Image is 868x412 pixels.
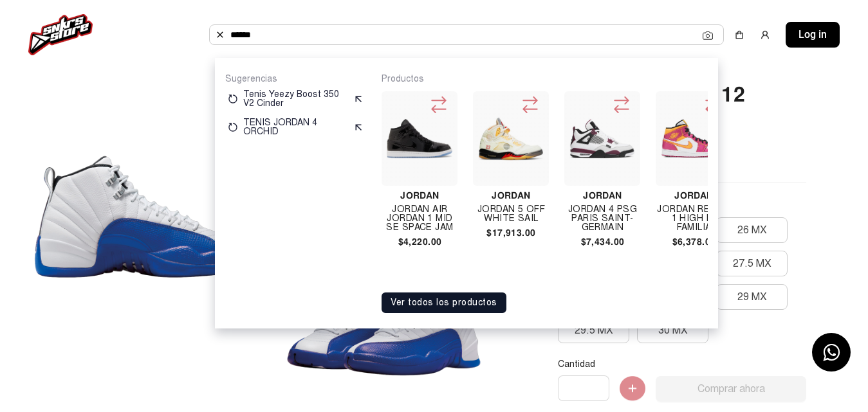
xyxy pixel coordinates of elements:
[558,359,806,370] p: Cantidad
[656,191,732,200] h4: Jordan
[569,106,635,172] img: Jordan 4 Psg Paris Saint-germain
[243,90,348,108] p: Tenis Yeezy Boost 350 V2 Cinder
[620,376,645,402] img: Agregar al carrito
[473,205,549,223] h4: Jordan 5 Off White Sail
[382,237,457,246] h4: $4,220.00
[716,217,788,243] button: 26 MX
[760,30,770,40] img: user
[564,237,640,246] h4: $7,434.00
[661,119,726,159] img: Jordan Retro 1 High Mi Familia
[734,30,744,40] img: shopping
[387,119,452,158] img: Jordan Air Jordan 1 Mid Se Space Jam
[243,118,348,136] p: TENIS JORDAN 4 ORCHID
[716,284,788,310] button: 29 MX
[473,228,549,237] h4: $17,913.00
[656,205,732,232] h4: Jordan Retro 1 High Mi Familia
[656,376,806,402] button: Comprar ahora
[382,191,457,200] h4: Jordan
[228,94,238,104] img: restart.svg
[656,237,732,246] h4: $6,378.00
[473,191,549,200] h4: Jordan
[716,251,788,276] button: 27.5 MX
[382,205,457,232] h4: Jordan Air Jordan 1 Mid Se Space Jam
[478,106,544,172] img: Jordan 5 Off White Sail
[558,318,629,343] button: 29.5 MX
[703,30,713,40] img: Cámara
[353,94,364,104] img: suggest.svg
[382,292,506,313] button: Ver todos los productos
[564,205,640,232] h4: Jordan 4 Psg Paris Saint-germain
[564,191,640,200] h4: Jordan
[228,122,238,132] img: restart.svg
[353,122,364,132] img: suggest.svg
[28,14,93,55] img: logo
[637,318,708,343] button: 30 MX
[799,27,827,42] span: Log in
[382,73,708,85] p: Productos
[215,30,225,40] img: Buscar
[225,73,366,85] p: Sugerencias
